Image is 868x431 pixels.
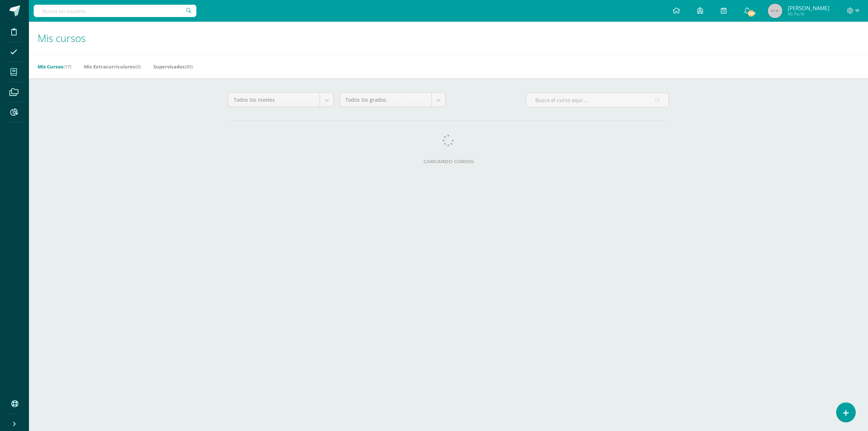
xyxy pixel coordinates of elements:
[228,93,333,107] a: Todos los niveles
[228,159,669,164] label: Cargando cursos
[34,5,196,17] input: Busca un usuario...
[788,11,829,17] span: Mi Perfil
[788,4,829,12] span: [PERSON_NAME]
[234,93,314,107] span: Todos los niveles
[84,61,141,72] a: Mis Extracurriculares(0)
[38,31,86,45] span: Mis cursos
[345,93,426,107] span: Todos los grados
[185,63,193,70] span: (85)
[153,61,193,72] a: Supervisados(85)
[768,4,782,18] img: 45x45
[38,61,71,72] a: Mis Cursos(17)
[63,63,71,70] span: (17)
[135,63,141,70] span: (0)
[340,93,445,107] a: Todos los grados
[526,93,669,107] input: Busca el curso aquí...
[747,9,755,17] span: 1187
